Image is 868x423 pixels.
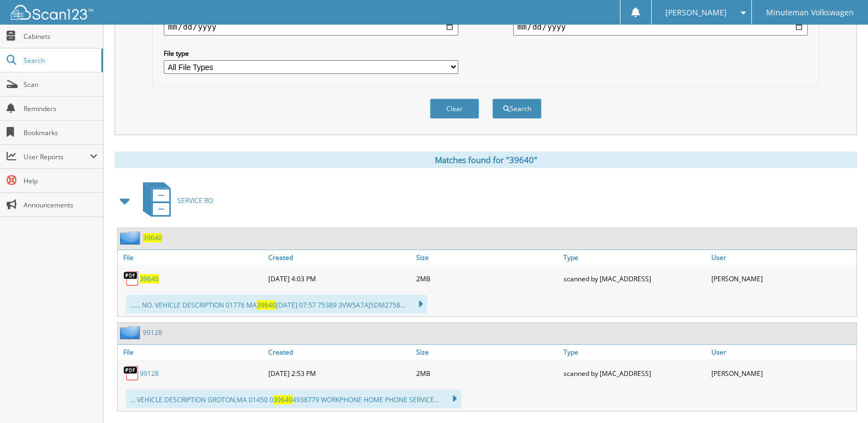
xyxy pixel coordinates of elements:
[143,233,162,242] a: 39640
[766,9,854,16] span: Minuteman Volkswagen
[266,250,413,265] a: Created
[164,49,458,58] label: File type
[24,80,97,89] span: Scan
[11,5,93,20] img: scan123-logo-white.svg
[164,18,458,36] input: start
[709,250,856,265] a: User
[140,274,159,283] a: 39640
[123,270,140,287] img: PDF.png
[413,268,561,289] div: 2MB
[813,370,868,423] iframe: Chat Widget
[177,196,213,205] span: SERVICE RO
[118,250,266,265] a: File
[709,345,856,360] a: User
[24,32,97,41] span: Cabinets
[273,395,292,404] span: 39640
[665,9,727,16] span: [PERSON_NAME]
[24,128,97,137] span: Bookmarks
[413,362,561,384] div: 2MB
[123,365,140,381] img: PDF.png
[561,362,709,384] div: scanned by [MAC_ADDRESS]
[513,18,808,36] input: end
[136,179,213,222] a: SERVICE RO
[24,104,97,113] span: Reminders
[120,231,143,245] img: folder2.png
[126,295,427,314] div: ...... NO. VEHICLE DESCRIPTION 01776 MA [DATE] 07:57 75389 3VW5A7AJ5DM2758...
[413,250,561,265] a: Size
[118,345,266,360] a: File
[24,56,96,65] span: Search
[430,98,479,119] button: Clear
[492,98,542,119] button: Search
[561,268,709,289] div: scanned by [MAC_ADDRESS]
[140,369,159,378] a: 99128
[126,390,461,408] div: ... VEHICLE DESCRIPTION GROTON,MA 01450 0 4938779 WORKPHONE HOME PHONE SERVICE...
[561,250,709,265] a: Type
[413,345,561,360] a: Size
[709,268,856,289] div: [PERSON_NAME]
[257,300,276,310] span: 39640
[114,152,857,168] div: Matches found for "39640"
[24,152,90,161] span: User Reports
[709,362,856,384] div: [PERSON_NAME]
[266,268,413,289] div: [DATE] 4:03 PM
[120,326,143,339] img: folder2.png
[24,200,97,210] span: Announcements
[143,328,162,337] a: 99128
[561,345,709,360] a: Type
[266,362,413,384] div: [DATE] 2:53 PM
[24,176,97,186] span: Help
[266,345,413,360] a: Created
